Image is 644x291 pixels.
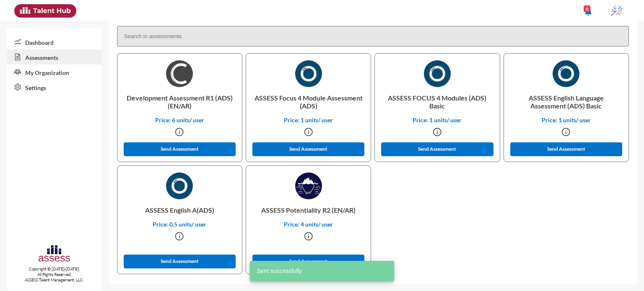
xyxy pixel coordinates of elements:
[7,80,102,95] a: Settings
[7,64,102,80] a: My Organization
[252,142,365,156] button: Send Assessment
[253,199,364,221] p: ASSESS Potentiality R2 (EN/AR)
[253,87,364,116] p: ASSESS Focus 4 Module Assessment (ADS)
[124,142,236,156] button: Send Assessment
[253,116,364,124] p: Price: 1 units/ user
[38,244,71,265] img: assesscompany-logo.png
[7,34,102,49] a: Dashboard
[511,87,622,116] p: ASSESS English Language Assessment (ADS) Basic
[124,199,235,221] p: ASSESS English A(ADS)
[381,142,493,156] button: Send Assessment
[124,221,235,228] p: Price: 0.5 units/ user
[117,26,629,46] input: Search in assessments
[510,142,623,156] button: Send Assessment
[124,116,235,124] p: Price: 6 units/ user
[253,221,364,228] p: Price: 4 units/ user
[584,5,590,12] div: 6
[7,49,102,64] a: Assessments
[124,87,235,116] p: Development Assessment R1 (ADS) (EN/AR)
[7,266,102,283] p: Copyright © [DATE]-[DATE]. All Rights Reserved. ASSESS Talent Management, LLC.
[511,116,622,124] p: Price: 1 units/ user
[124,255,236,268] button: Send Assessment
[382,116,493,124] p: Price: 1 units/ user
[382,87,493,116] p: ASSESS FOCUS 4 Modules (ADS) Basic
[257,267,302,275] span: Sent successfully
[583,6,593,16] mat-icon: notifications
